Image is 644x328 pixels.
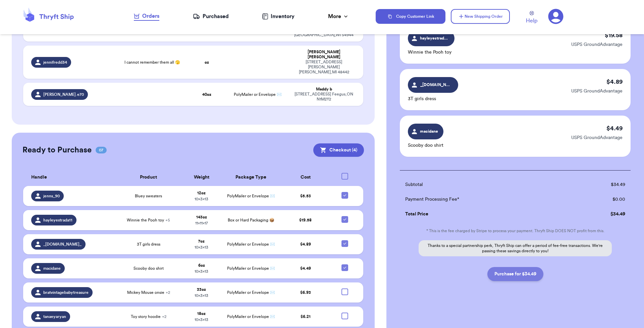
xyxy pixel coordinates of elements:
[606,77,623,86] p: $ 4.89
[228,218,274,222] span: Box or Hard Packaging 📦
[408,49,454,56] p: Winnie the Pooh toy
[281,169,330,186] th: Cost
[313,143,364,157] button: Checkout (4)
[195,197,208,201] span: 10 x 3 x 13
[419,240,612,256] p: Thanks to a special partnership perk, Thryft Ship can offer a period of fee-free transactions. We...
[451,9,510,24] button: New Shipping Order
[566,192,631,207] td: $ 0.00
[408,142,443,149] p: Scooby doo shirt
[127,290,170,295] span: Mickey Mouse onsie
[195,318,208,322] span: 10 x 3 x 13
[43,314,66,319] span: tanaeyaryan
[262,12,294,20] a: Inventory
[43,92,84,97] span: [PERSON_NAME].e70
[165,218,170,222] span: + 5
[198,263,205,267] strong: 6 oz
[400,177,566,192] td: Subtotal
[43,290,89,295] span: bratvintagebabytreasure
[124,60,180,65] span: I cannot remember them all 🫣
[197,191,206,195] strong: 12 oz
[400,228,631,234] p: * This is the fee charged by Stripe to process your payment. Thryft Ship DOES NOT profit from this.
[227,315,275,319] span: PolyMailer or Envelope ✉️
[127,217,170,223] span: Winnie the Pooh toy
[137,242,160,247] span: 3T girls dress
[526,17,537,25] span: Help
[133,266,164,271] span: Scooby doo shirt
[221,169,281,186] th: Package Type
[487,267,543,281] button: Purchase for $34.49
[197,312,206,316] strong: 18 oz
[134,12,159,21] a: Orders
[195,293,208,298] span: 10 x 3 x 13
[193,12,229,20] a: Purchased
[135,193,162,199] span: Bluey sweaters
[300,242,311,246] span: $ 4.89
[571,134,623,141] p: USPS GroundAdvantage
[376,9,445,24] button: Copy Customer Link
[202,92,211,96] strong: 40 oz
[299,218,312,222] span: $ 19.58
[526,11,537,25] a: Help
[292,92,355,102] div: [STREET_ADDRESS] Feegus , ON N1M2Y2
[195,245,208,249] span: 10 x 3 x 13
[227,242,275,246] span: PolyMailer or Envelope ✉️
[43,60,67,65] span: jennifredd34
[166,290,170,294] span: + 2
[43,193,60,199] span: jenns_90
[292,87,355,92] div: Maddy b
[195,269,208,273] span: 10 x 3 x 13
[606,124,623,133] p: $ 4.49
[205,60,209,64] strong: oz
[195,221,208,225] span: 11 x 11 x 17
[571,88,623,94] p: USPS GroundAdvantage
[328,12,349,20] div: More
[31,174,47,181] span: Handle
[400,192,566,207] td: Payment Processing Fee*
[227,290,275,294] span: PolyMailer or Envelope ✉️
[292,50,355,60] div: [PERSON_NAME] [PERSON_NAME]
[43,242,82,247] span: _[DOMAIN_NAME]_
[227,266,275,270] span: PolyMailer or Envelope ✉️
[96,147,107,153] span: 07
[197,287,206,291] strong: 33 oz
[227,194,275,198] span: PolyMailer or Envelope ✉️
[566,207,631,221] td: $ 34.49
[131,314,166,319] span: Toy story hoodie
[181,169,221,186] th: Weight
[196,215,207,219] strong: 143 oz
[605,30,623,40] p: $ 19.58
[43,217,72,223] span: hayleyestrada11
[300,266,311,270] span: $ 4.49
[420,82,452,88] span: _[DOMAIN_NAME]_
[571,41,623,48] p: USPS GroundAdvantage
[566,177,631,192] td: $ 34.49
[134,12,159,20] div: Orders
[292,60,355,75] div: [STREET_ADDRESS][PERSON_NAME] [PERSON_NAME] , MI 48442
[234,92,282,96] span: PolyMailer or Envelope ✉️
[162,315,166,319] span: + 2
[300,290,311,294] span: $ 6.93
[419,128,439,134] span: macidane
[301,315,311,319] span: $ 6.21
[115,169,181,186] th: Product
[400,207,566,221] td: Total Price
[420,35,449,41] span: hayleyestrada11
[43,266,61,271] span: macidane
[300,194,311,198] span: $ 5.53
[22,145,92,155] h2: Ready to Purchase
[408,95,458,102] p: 3T girls dress
[198,239,205,243] strong: 7 oz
